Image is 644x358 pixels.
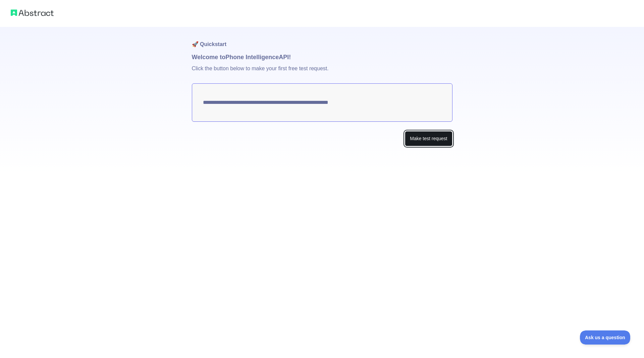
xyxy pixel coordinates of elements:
[580,330,631,345] iframe: Toggle Customer Support
[192,52,452,62] h1: Welcome to Phone Intelligence API!
[11,8,54,17] img: Abstract logo
[192,62,452,83] p: Click the button below to make your first free test request.
[192,27,452,52] h1: 🚀 Quickstart
[405,131,452,146] button: Make test request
